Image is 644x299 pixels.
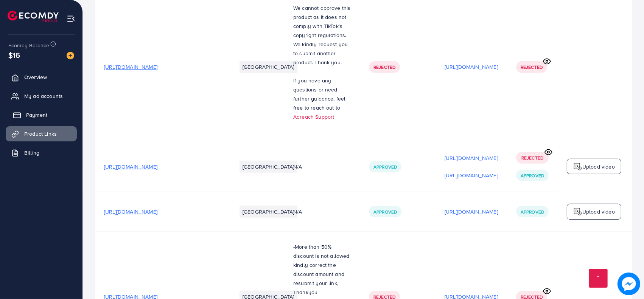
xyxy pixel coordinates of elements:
[24,130,57,138] span: Product Links
[67,14,75,23] img: menu
[8,50,20,60] span: $16
[445,171,498,180] p: [URL][DOMAIN_NAME]
[6,145,77,160] a: Billing
[582,207,615,216] p: Upload video
[240,206,297,218] li: [GEOGRAPHIC_DATA]
[521,209,544,215] span: Approved
[373,209,397,215] span: Approved
[582,162,615,171] p: Upload video
[521,172,544,179] span: Approved
[573,162,582,171] img: logo
[373,164,397,170] span: Approved
[6,88,77,104] a: My ad accounts
[24,92,63,100] span: My ad accounts
[6,107,77,122] a: Payment
[573,207,582,216] img: logo
[445,207,498,216] p: [URL][DOMAIN_NAME]
[293,208,302,215] span: N/A
[104,208,157,215] span: [URL][DOMAIN_NAME]
[104,63,157,71] span: [URL][DOMAIN_NAME]
[293,242,351,297] p: -More than 50% discount is not allowed kindly correct the discount amount and resubmit your link,...
[26,111,47,119] span: Payment
[6,126,77,141] a: Product Links
[618,273,640,295] img: image
[240,61,297,73] li: [GEOGRAPHIC_DATA]
[373,64,395,70] span: Rejected
[293,77,346,112] span: If you have any questions or need further guidance, feel free to reach out to
[521,64,543,70] span: Rejected
[293,113,334,121] a: Adreach Support
[293,163,302,170] span: N/A
[445,62,498,71] p: [URL][DOMAIN_NAME]
[24,73,47,81] span: Overview
[24,149,39,156] span: Billing
[8,11,59,22] img: logo
[8,42,49,49] span: Ecomdy Balance
[521,155,543,161] span: Rejected
[6,70,77,85] a: Overview
[240,161,297,173] li: [GEOGRAPHIC_DATA]
[104,163,157,170] span: [URL][DOMAIN_NAME]
[67,52,74,59] img: image
[293,4,351,66] span: We cannot approve this product as it does not comply with TikTok's copyright regulations. We kind...
[445,153,498,163] p: [URL][DOMAIN_NAME]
